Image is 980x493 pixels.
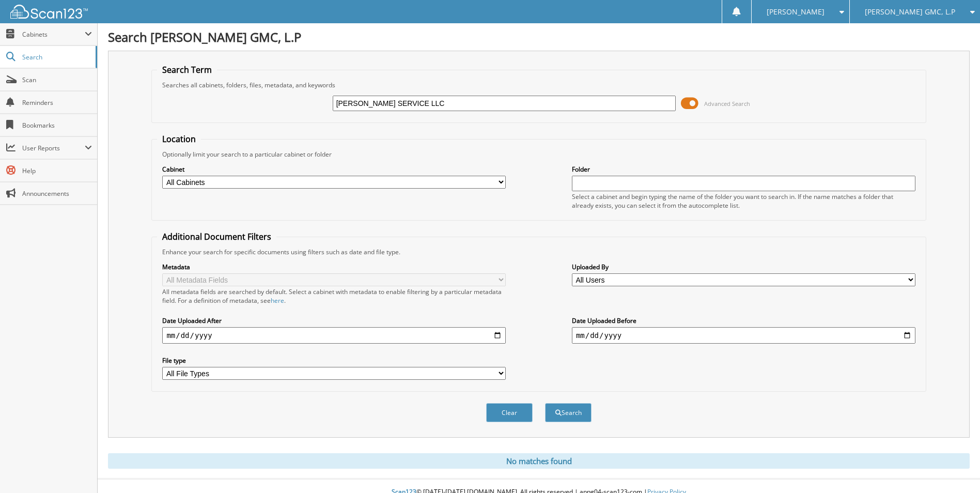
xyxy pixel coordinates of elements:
[572,327,915,344] input: end
[162,263,506,271] label: Metadata
[486,403,533,422] button: Clear
[22,53,90,61] span: Search
[108,453,970,469] div: No matches found
[22,75,92,84] span: Scan
[108,28,970,45] h1: Search [PERSON_NAME] GMC, L.P
[704,100,750,107] span: Advanced Search
[572,263,915,271] label: Uploaded By
[157,150,920,159] div: Optionally limit your search to a particular cabinet or folder
[545,403,592,422] button: Search
[157,248,920,256] div: Enhance your search for specific documents using filters such as date and file type.
[22,30,85,39] span: Cabinets
[22,98,92,107] span: Reminders
[162,165,506,174] label: Cabinet
[10,5,88,19] img: scan123-logo-white.svg
[22,166,92,175] span: Help
[162,327,506,344] input: start
[22,189,92,198] span: Announcements
[157,64,217,75] legend: Search Term
[271,296,284,305] a: here
[157,231,276,242] legend: Additional Document Filters
[162,287,506,305] div: All metadata fields are searched by default. Select a cabinet with metadata to enable filtering b...
[572,316,915,325] label: Date Uploaded Before
[162,356,506,365] label: File type
[572,165,915,174] label: Folder
[22,121,92,130] span: Bookmarks
[572,192,915,210] div: Select a cabinet and begin typing the name of the folder you want to search in. If the name match...
[865,9,955,15] span: [PERSON_NAME] GMC, L.P
[157,133,201,145] legend: Location
[157,81,920,89] div: Searches all cabinets, folders, files, metadata, and keywords
[162,316,506,325] label: Date Uploaded After
[767,9,825,15] span: [PERSON_NAME]
[22,144,85,152] span: User Reports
